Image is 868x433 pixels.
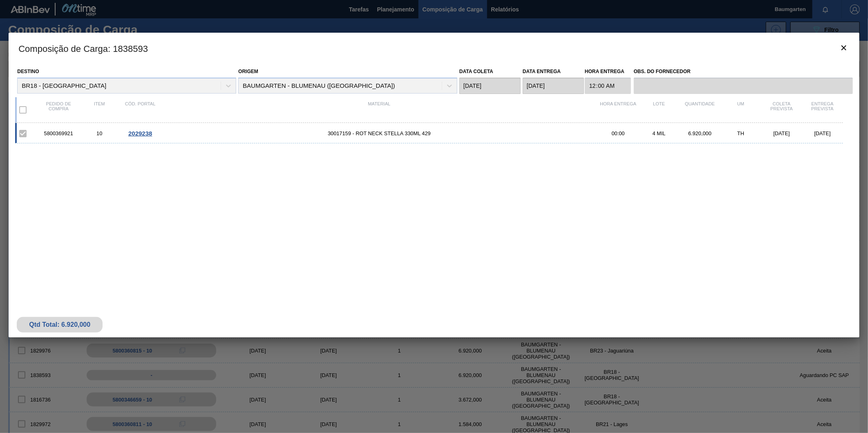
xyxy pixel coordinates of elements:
label: Data coleta [459,69,493,74]
div: Hora Entrega [598,101,639,118]
div: 5800369921 [38,130,79,136]
input: dd/mm/yyyy [523,78,584,94]
label: Data entrega [523,69,561,74]
input: dd/mm/yyyy [459,78,521,94]
div: 00:00 [598,130,639,136]
div: UM [720,101,761,118]
span: 2029238 [128,130,152,137]
label: Origem [238,69,258,74]
div: Qtd Total: 6.920,000 [23,321,96,328]
div: Pedido de compra [38,101,79,118]
div: Material [161,101,598,118]
label: Destino [17,69,39,74]
div: Item [79,101,120,118]
div: [DATE] [802,130,843,136]
div: Coleta Prevista [761,101,802,118]
div: Lote [639,101,680,118]
div: Entrega Prevista [802,101,843,118]
div: 10 [79,130,120,136]
div: Quantidade [680,101,720,118]
span: 30017159 - ROT NECK STELLA 330ML 429 [161,130,598,136]
h3: Composição de Carga : 1838593 [9,33,859,64]
div: TH [720,130,761,136]
label: Hora Entrega [585,66,631,78]
label: Obs. do Fornecedor [634,66,853,78]
div: 6.920,000 [680,130,720,136]
div: 4 MIL [639,130,680,136]
div: Cód. Portal [120,101,161,118]
div: [DATE] [761,130,802,136]
div: Ir para o Pedido [120,130,161,137]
